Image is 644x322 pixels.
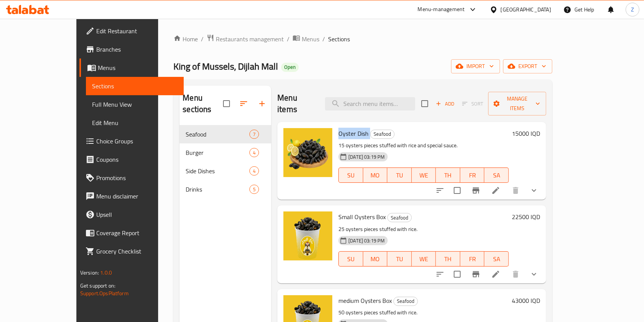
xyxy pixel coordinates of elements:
button: MO [363,168,388,183]
div: Menu-management [418,5,465,14]
span: Add [435,99,455,108]
span: Seafood [186,130,249,139]
div: Open [281,63,299,72]
a: Promotions [79,169,184,187]
button: show more [525,265,543,283]
span: Seafood [394,297,417,306]
button: TU [387,251,412,267]
div: Seafood [387,213,412,222]
h2: Menu sections [183,92,223,115]
span: FR [463,254,482,265]
svg: Show Choices [529,270,539,279]
a: Edit menu item [491,270,500,279]
a: Full Menu View [86,95,184,114]
a: Coupons [79,150,184,169]
span: [DATE] 03:19 PM [345,237,388,244]
span: Manage items [494,94,540,113]
div: Seafood [370,130,395,139]
span: Seafood [371,130,394,138]
button: export [503,59,552,73]
div: Seafood [393,297,418,306]
li: / [287,34,290,44]
p: 50 oysters pieces stuffed with rice. [338,308,509,317]
span: Full Menu View [92,100,178,109]
a: Menus [293,34,319,44]
a: Upsell [79,205,184,224]
a: Edit Menu [86,114,184,132]
span: Coupons [96,155,178,164]
h6: 15000 IQD [512,128,540,139]
h6: 22500 IQD [512,211,540,222]
span: Burger [186,148,249,157]
span: [DATE] 03:19 PM [345,153,388,161]
span: FR [463,170,482,181]
a: Menus [79,59,184,77]
li: / [201,34,204,44]
button: Branch-specific-item [467,181,485,200]
button: SA [484,168,509,183]
button: TU [387,168,412,183]
a: Menu disclaimer [79,187,184,205]
p: 15 oysters pieces stuffed with rice and special sauce. [338,141,509,150]
img: Small Oysters Box [283,211,332,260]
button: TH [436,251,460,267]
span: TH [439,170,457,181]
div: Burger4 [180,143,271,162]
span: MO [366,254,385,265]
span: Small Oysters Box [338,211,386,223]
span: SU [342,254,360,265]
span: Select section [417,96,433,112]
div: items [249,148,259,157]
p: 25 oysters pieces stuffed with rice. [338,224,509,234]
span: 4 [250,149,259,156]
span: Grocery Checklist [96,247,178,256]
h2: Menu items [277,92,316,115]
span: Oyster Dish [338,128,369,139]
button: Manage items [488,92,546,115]
a: Sections [86,77,184,95]
span: 7 [250,131,259,138]
button: SU [338,168,363,183]
input: search [325,97,415,111]
span: Z [631,5,634,14]
span: Upsell [96,210,178,219]
button: delete [506,181,525,200]
span: SU [342,170,360,181]
button: show more [525,181,543,200]
span: WE [415,254,433,265]
span: Select to update [449,266,465,282]
button: import [451,59,500,73]
span: 4 [250,168,259,175]
a: Home [173,34,198,44]
a: Choice Groups [79,132,184,150]
button: SA [484,251,509,267]
button: FR [460,168,485,183]
button: Add section [253,94,271,113]
button: WE [412,251,436,267]
div: Drinks5 [180,180,271,198]
button: Add [433,98,457,110]
span: Select all sections [218,96,235,112]
span: Restaurants management [216,34,284,44]
a: Branches [79,40,184,59]
div: Side Dishes4 [180,162,271,180]
span: Side Dishes [186,166,249,176]
span: King of Mussels, Dijlah Mall [173,58,278,75]
button: SU [338,251,363,267]
nav: breadcrumb [173,34,552,44]
span: import [457,62,494,71]
a: Support.OpsPlatform [80,288,129,298]
span: Branches [96,45,178,54]
button: Branch-specific-item [467,265,485,283]
a: Edit menu item [491,186,500,195]
span: TU [390,170,409,181]
li: / [322,34,325,44]
span: Get support on: [80,281,115,291]
span: export [509,62,546,71]
button: MO [363,251,388,267]
span: Menus [98,63,178,72]
span: Select to update [449,182,465,198]
span: Edit Restaurant [96,26,178,36]
span: Edit Menu [92,118,178,127]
